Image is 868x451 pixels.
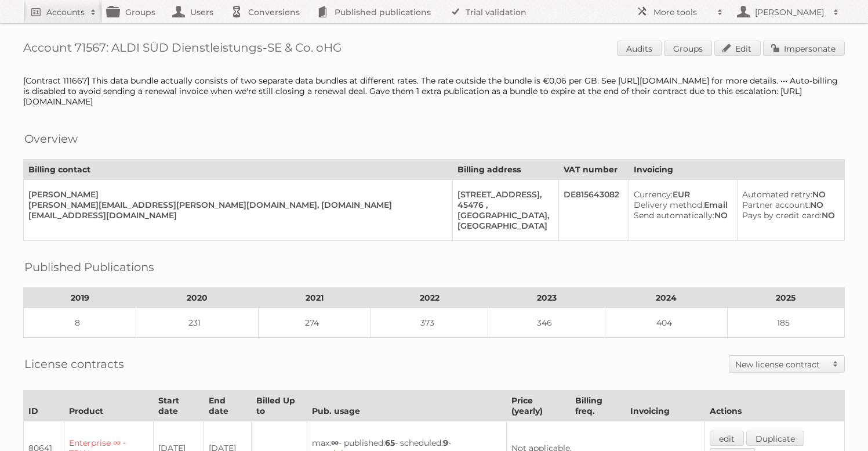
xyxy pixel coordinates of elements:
[634,189,728,200] div: EUR
[634,210,714,221] span: Send automatically:
[23,41,845,58] h1: Account 71567: ALDI SÜD Dienstleistungs-SE & Co. oHG
[727,308,844,338] td: 185
[204,391,251,421] th: End date
[742,210,835,221] div: NO
[559,180,629,241] td: DE815643082
[559,160,629,180] th: VAT number
[742,210,822,221] span: Pays by credit card:
[258,288,371,308] th: 2021
[457,200,549,210] div: 45476 ,
[371,288,488,308] th: 2022
[704,391,844,421] th: Actions
[742,189,835,200] div: NO
[507,391,571,421] th: Price (yearly)
[742,200,835,210] div: NO
[634,200,728,210] div: Email
[457,210,549,221] div: [GEOGRAPHIC_DATA],
[605,288,727,308] th: 2024
[735,359,827,370] h2: New license contract
[763,41,845,56] a: Impersonate
[307,391,507,421] th: Pub. usage
[46,6,85,18] h2: Accounts
[634,200,704,210] span: Delivery method:
[24,130,78,147] h2: Overview
[664,41,712,56] a: Groups
[457,189,549,200] div: [STREET_ADDRESS],
[634,210,728,221] div: NO
[629,160,845,180] th: Invoicing
[258,308,371,338] td: 274
[153,391,204,421] th: Start date
[331,438,339,448] strong: ∞
[24,355,124,373] h2: License contracts
[136,288,258,308] th: 2020
[742,200,810,210] span: Partner account:
[488,288,605,308] th: 2023
[28,200,443,221] div: [PERSON_NAME][EMAIL_ADDRESS][PERSON_NAME][DOMAIN_NAME], [DOMAIN_NAME][EMAIL_ADDRESS][DOMAIN_NAME]
[752,6,827,18] h2: [PERSON_NAME]
[453,160,559,180] th: Billing address
[24,160,453,180] th: Billing contact
[714,41,761,56] a: Edit
[634,189,673,200] span: Currency:
[488,308,605,338] td: 346
[24,288,136,308] th: 2019
[23,75,845,107] div: [Contract 111667] This data bundle actually consists of two separate data bundles at different ra...
[251,391,307,421] th: Billed Up to
[617,41,662,56] a: Audits
[24,391,64,421] th: ID
[371,308,488,338] td: 373
[827,356,844,372] span: Toggle
[729,356,844,372] a: New license contract
[385,438,395,448] strong: 65
[443,438,448,448] strong: 9
[28,189,443,200] div: [PERSON_NAME]
[653,6,711,18] h2: More tools
[64,391,154,421] th: Product
[742,189,812,200] span: Automated retry:
[626,391,705,421] th: Invoicing
[136,308,258,338] td: 231
[24,308,136,338] td: 8
[605,308,727,338] td: 404
[571,391,626,421] th: Billing freq.
[457,221,549,231] div: [GEOGRAPHIC_DATA]
[727,288,844,308] th: 2025
[746,431,804,446] a: Duplicate
[710,431,744,446] a: edit
[24,258,154,276] h2: Published Publications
